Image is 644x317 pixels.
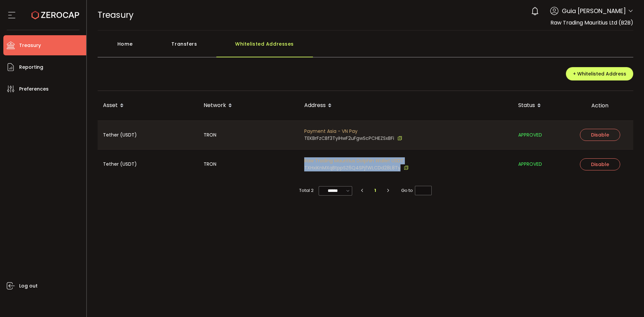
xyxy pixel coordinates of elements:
span: Guia [PERSON_NAME] [562,6,626,15]
li: 1 [369,186,381,195]
button: Disable [580,158,620,170]
span: Preferences [19,84,49,94]
span: Disable [591,161,609,168]
div: Whitelisted Addresses [216,37,313,57]
span: APPROVED [518,160,542,168]
span: Tether (USDT) [103,131,137,139]
span: TRON [204,160,216,168]
span: TEKBrFzCBf3TyiHwF2uFgwScPCHEZSxBFi [304,135,394,142]
span: Go to [401,186,432,195]
div: Transfers [153,37,216,57]
span: Total 2 [299,186,314,195]
span: APPROVED [518,131,542,139]
div: Status [513,100,567,111]
div: Network [198,100,299,111]
iframe: Chat Widget [566,245,644,317]
div: Action [567,102,634,109]
button: + Whitelisted Address [566,67,633,81]
div: Address [299,100,513,111]
span: Treasury [19,41,41,50]
span: Treasury [98,9,133,21]
button: Disable [580,129,620,141]
span: TRON [204,131,216,139]
span: TXHxiKnMXqBtppSZ6Q4SPjfWLCDd28L8Ty [304,164,400,171]
span: Raw Trading Mauritius Dolphin Wallet USDT [304,157,409,164]
span: Log out [19,281,38,291]
div: Home [98,37,153,57]
div: Asset [98,100,198,111]
span: Tether (USDT) [103,160,137,168]
span: Disable [591,131,609,138]
span: + Whitelisted Address [573,70,626,77]
span: Raw Trading Mauritius Ltd (B2B) [550,19,633,27]
span: Payment Asia - VN Pay [304,128,402,135]
span: Reporting [19,62,43,72]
